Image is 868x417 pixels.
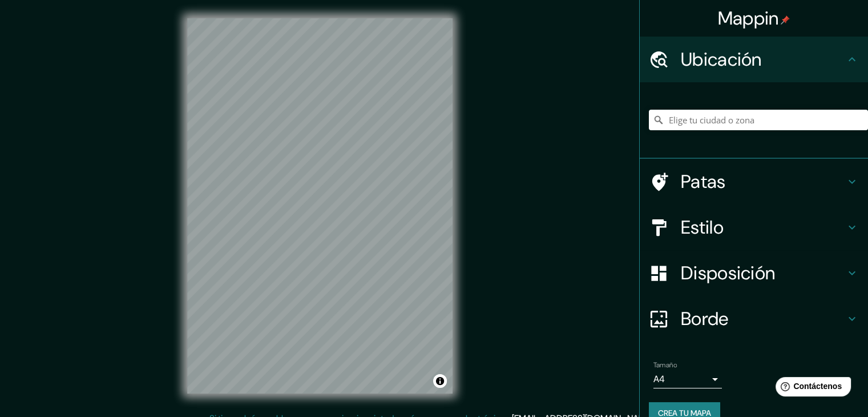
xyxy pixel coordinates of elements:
canvas: Mapa [187,18,453,394]
font: Patas [681,170,726,194]
div: Borde [640,296,868,342]
font: Borde [681,307,729,331]
font: Mappin [718,6,779,30]
input: Elige tu ciudad o zona [649,110,868,130]
div: Ubicación [640,37,868,82]
div: A4 [653,370,722,388]
font: Estilo [681,215,724,239]
font: Disposición [681,261,775,285]
font: Tamaño [653,360,677,370]
div: Estilo [640,205,868,250]
button: Activar o desactivar atribución [433,374,447,388]
font: A4 [653,373,665,385]
font: Ubicación [681,47,762,71]
div: Disposición [640,250,868,296]
div: Patas [640,159,868,205]
img: pin-icon.png [781,15,790,25]
iframe: Lanzador de widgets de ayuda [766,372,855,404]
